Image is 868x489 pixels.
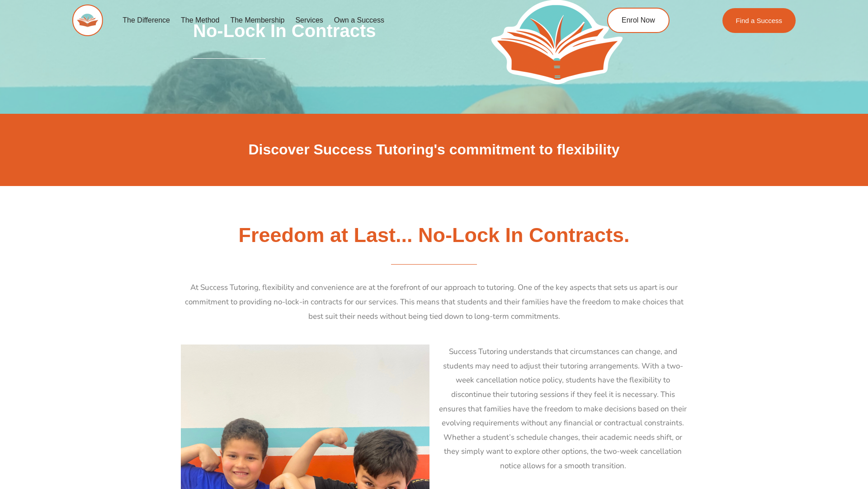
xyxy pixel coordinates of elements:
[607,8,670,33] a: Enrol Now
[329,10,390,31] a: Own a Success
[181,222,687,249] h2: Freedom at Last... No-Lock In Contracts.
[117,10,566,31] nav: Menu
[622,17,655,24] span: Enrol Now
[225,10,290,31] a: The Membership
[181,280,687,323] p: At Success Tutoring, flexibility and convenience are at the forefront of our approach to tutoring...
[439,345,687,473] p: Success Tutoring understands that circumstances can change, and students may need to adjust their...
[181,140,687,159] h2: Discover Success Tutoring's commitment to flexibility
[117,10,175,31] a: The Difference
[736,17,782,24] span: Find a Success
[290,10,328,31] a: Services
[175,10,225,31] a: The Method
[722,8,796,33] a: Find a Success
